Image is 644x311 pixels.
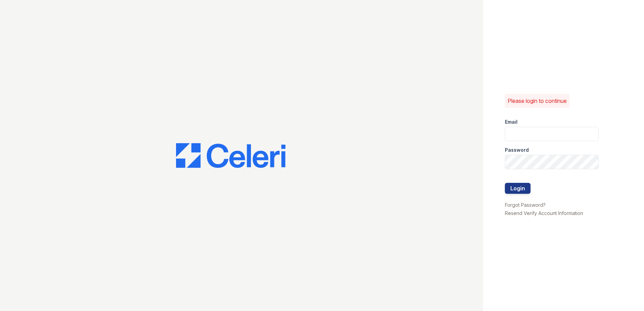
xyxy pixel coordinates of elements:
a: Forgot Password? [505,202,546,208]
label: Password [505,147,529,153]
a: Resend Verify Account Information [505,210,583,216]
p: Please login to continue [508,97,567,105]
label: Email [505,119,518,125]
button: Login [505,183,531,194]
img: CE_Logo_Blue-a8612792a0a2168367f1c8372b55b34899dd931a85d93a1a3d3e32e68fde9ad4.png [176,143,285,168]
